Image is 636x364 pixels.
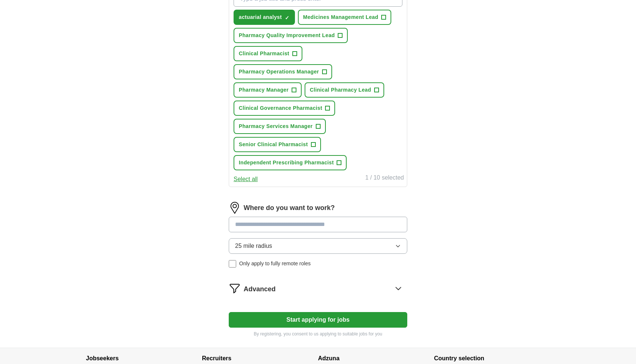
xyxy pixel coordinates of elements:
span: Senior Clinical Pharmacist [239,141,308,148]
button: Pharmacy Quality Improvement Lead [234,28,348,43]
button: Clinical Pharmacist [234,46,302,61]
button: actuarial analyst✓ [234,10,295,25]
button: 25 mile radius [229,238,407,254]
button: Pharmacy Services Manager [234,119,326,134]
span: Only apply to fully remote roles [239,260,311,268]
button: Pharmacy Operations Manager [234,64,332,79]
button: Senior Clinical Pharmacist [234,137,321,152]
button: Pharmacy Manager [234,82,302,98]
div: 1 / 10 selected [365,173,404,184]
img: filter [229,282,241,294]
label: Where do you want to work? [244,203,335,213]
span: Pharmacy Services Manager [239,122,313,130]
button: Independent Prescribing Pharmacist [234,155,347,170]
button: Clinical Pharmacy Lead [305,82,384,98]
span: actuarial analyst [239,13,282,21]
span: Clinical Pharmacy Lead [310,86,371,94]
input: Only apply to fully remote roles [229,260,236,268]
span: Independent Prescribing Pharmacist [239,159,334,167]
p: By registering, you consent to us applying to suitable jobs for you [229,331,407,337]
span: Pharmacy Operations Manager [239,68,319,76]
span: Clinical Governance Pharmacist [239,104,322,112]
button: Select all [234,175,258,184]
img: location.png [229,202,241,214]
button: Medicines Management Lead [298,10,391,25]
span: Pharmacy Manager [239,86,289,94]
span: Medicines Management Lead [303,13,378,21]
span: 25 mile radius [235,242,272,250]
span: Clinical Pharmacist [239,50,289,58]
span: Advanced [244,284,276,294]
span: Pharmacy Quality Improvement Lead [239,32,335,39]
span: ✓ [285,15,289,21]
button: Clinical Governance Pharmacist [234,101,335,116]
button: Start applying for jobs [229,312,407,328]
